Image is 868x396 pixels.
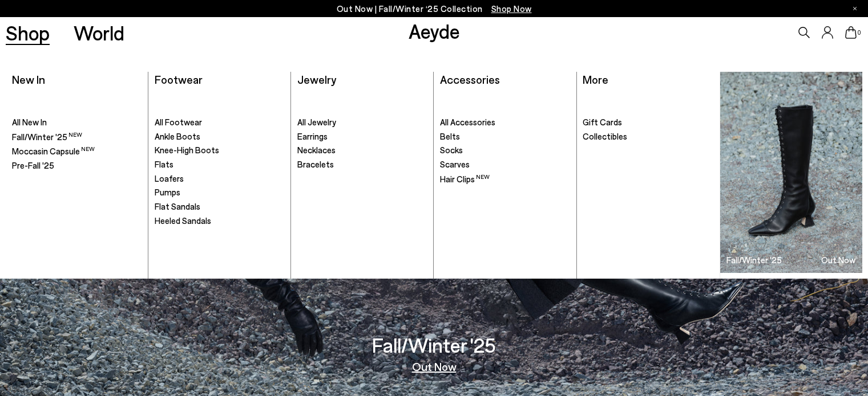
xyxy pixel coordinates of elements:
[440,131,570,142] a: Belts
[155,215,211,226] span: Heeled Sandals
[491,3,532,14] span: Navigate to /collections/new-in
[155,187,180,197] span: Pumps
[297,145,427,156] a: Necklaces
[297,159,334,169] span: Bracelets
[440,174,490,184] span: Hair Clips
[155,145,285,156] a: Knee-High Boots
[440,117,570,128] a: All Accessories
[297,131,427,142] a: Earrings
[12,146,95,156] span: Moccasin Capsule
[155,117,202,127] span: All Footwear
[440,72,500,86] a: Accessories
[12,160,142,172] a: Pre-Fall '25
[155,215,285,227] a: Heeled Sandals
[297,72,336,86] a: Jewelry
[155,159,285,170] a: Flats
[440,145,463,155] span: Socks
[12,160,54,170] span: Pre-Fall '25
[440,145,570,156] a: Socks
[155,201,200,211] span: Flat Sandals
[12,117,47,127] span: All New In
[583,131,713,142] a: Collectibles
[297,117,336,127] span: All Jewelry
[726,256,782,264] h3: Fall/Winter '25
[12,131,142,143] a: Fall/Winter '25
[720,72,862,272] a: Fall/Winter '25 Out Now
[155,201,285,213] a: Flat Sandals
[583,131,627,141] span: Collectibles
[297,145,336,155] span: Necklaces
[155,131,200,141] span: Ankle Boots
[372,335,496,355] h3: Fall/Winter '25
[583,72,608,86] a: More
[821,256,855,264] h3: Out Now
[440,159,470,169] span: Scarves
[155,173,285,185] a: Loafers
[12,132,82,142] span: Fall/Winter '25
[155,173,184,183] span: Loafers
[440,173,570,185] a: Hair Clips
[583,117,713,128] a: Gift Cards
[155,159,173,169] span: Flats
[155,145,219,155] span: Knee-High Boots
[720,72,862,272] img: Group_1295_900x.jpg
[155,72,203,86] a: Footwear
[297,117,427,128] a: All Jewelry
[12,117,142,128] a: All New In
[74,23,124,43] a: World
[12,145,142,157] a: Moccasin Capsule
[155,117,285,128] a: All Footwear
[337,2,532,16] p: Out Now | Fall/Winter ‘25 Collection
[6,23,50,43] a: Shop
[583,117,622,127] span: Gift Cards
[412,361,457,372] a: Out Now
[857,30,862,36] span: 0
[440,159,570,170] a: Scarves
[440,117,495,127] span: All Accessories
[845,26,857,39] a: 0
[155,187,285,198] a: Pumps
[297,159,427,170] a: Bracelets
[409,19,460,43] a: Aeyde
[297,131,328,141] span: Earrings
[155,131,285,142] a: Ankle Boots
[12,72,45,86] a: New In
[440,131,460,141] span: Belts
